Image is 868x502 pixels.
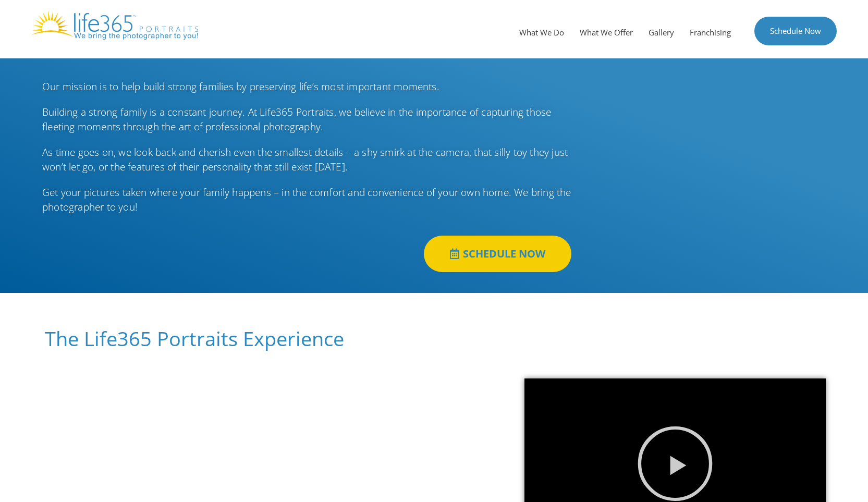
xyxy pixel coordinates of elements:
a: What We Do [511,17,572,48]
span: Get your pictures taken where your family happens – in the comfort and convenience of your own ho... [42,186,571,214]
img: Life365 [31,10,198,40]
span: As time goes on, we look back and cherish even the smallest details – a shy smirk at the camera, ... [42,145,568,174]
a: Schedule Now [754,17,837,45]
span: SCHEDULE NOW [463,249,545,259]
a: Gallery [641,17,682,48]
a: SCHEDULE NOW [424,236,571,272]
a: What We Offer [572,17,641,48]
a: Franchising [682,17,739,48]
span: The Life365 Portraits Experience [45,325,344,352]
span: Building a strong family is a constant journey. At Life365 Portraits, we believe in the importanc... [42,105,551,134]
span: Our mission is to help build strong families by preserving life’s most important moments. [42,80,439,93]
